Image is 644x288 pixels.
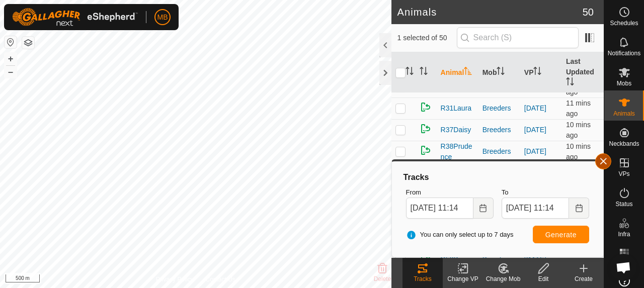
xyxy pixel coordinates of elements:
[420,101,432,113] img: returning on
[612,261,636,267] span: Heatmap
[441,125,471,135] span: R37Daisy
[482,146,516,157] div: Breeders
[441,141,474,162] span: R38Prudence
[610,254,637,281] div: Open chat
[613,111,635,117] span: Animals
[524,126,546,134] a: [DATE]
[473,198,494,219] button: Choose Date
[5,66,17,78] button: –
[420,144,432,156] img: returning on
[457,27,579,48] input: Search (S)
[482,125,516,135] div: Breeders
[524,147,546,155] a: [DATE]
[403,274,443,283] div: Tracks
[523,274,563,283] div: Edit
[524,104,546,112] a: [DATE]
[406,68,414,76] p-sorticon: Activate to sort
[610,20,638,26] span: Schedules
[482,103,516,114] div: Breeders
[520,52,562,93] th: VP
[205,275,235,284] a: Contact Us
[566,121,591,139] span: 16 Sept 2025, 11:03 am
[562,52,604,93] th: Last Updated
[609,141,639,147] span: Neckbands
[545,231,577,239] span: Generate
[443,274,483,283] div: Change VP
[533,68,541,76] p-sorticon: Activate to sort
[22,37,34,49] button: Map Layers
[563,274,604,283] div: Create
[618,171,629,177] span: VPs
[566,79,574,87] p-sorticon: Activate to sort
[618,231,630,237] span: Infra
[406,230,514,240] span: You can only select up to 7 days
[12,8,138,26] img: Gallagher Logo
[5,53,17,65] button: +
[406,187,494,198] label: From
[497,68,505,76] p-sorticon: Activate to sort
[566,99,591,118] span: 16 Sept 2025, 11:02 am
[483,274,523,283] div: Change Mob
[569,198,589,219] button: Choose Date
[397,33,457,43] span: 1 selected of 50
[608,50,640,56] span: Notifications
[157,12,168,23] span: MB
[502,187,589,198] label: To
[583,5,594,20] span: 50
[5,36,17,48] button: Reset Map
[402,171,593,183] div: Tracks
[420,68,428,76] p-sorticon: Activate to sort
[397,6,583,18] h2: Animals
[441,103,472,114] span: R31Laura
[420,123,432,135] img: returning on
[464,68,472,76] p-sorticon: Activate to sort
[478,52,520,93] th: Mob
[617,80,631,86] span: Mobs
[156,275,194,284] a: Privacy Policy
[437,52,478,93] th: Animal
[566,77,591,96] span: 16 Sept 2025, 11:02 am
[533,226,589,243] button: Generate
[615,201,632,207] span: Status
[566,142,591,161] span: 16 Sept 2025, 11:03 am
